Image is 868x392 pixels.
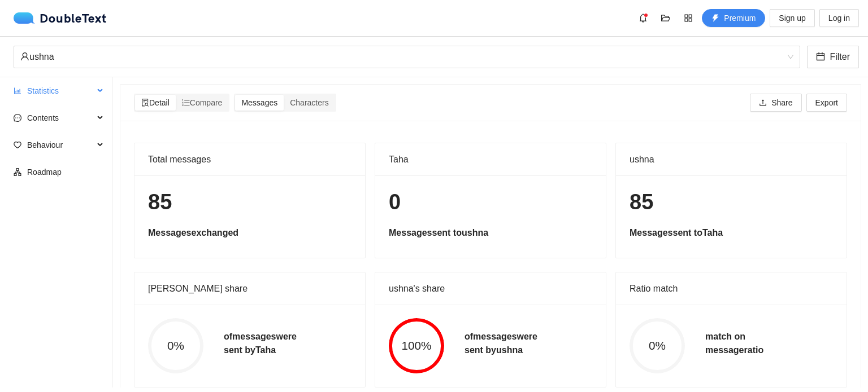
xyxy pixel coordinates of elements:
[724,12,756,24] span: Premium
[750,94,801,112] button: uploadShare
[14,87,21,95] span: bar-chart
[630,272,833,305] div: Ratio match
[148,272,351,305] div: [PERSON_NAME] share
[770,9,814,27] button: Sign up
[20,46,793,68] span: ‏‎ushna‎‏
[465,330,537,357] h5: of messages were sent by ushna
[14,141,21,149] span: heart
[630,143,833,175] div: ushna
[816,52,825,63] span: calendar
[389,340,444,352] span: 100%
[630,340,685,352] span: 0%
[830,50,850,64] span: Filter
[389,272,592,305] div: ushna's share
[14,12,107,24] a: logoDoubleText
[657,14,674,23] span: folder-open
[14,168,21,176] span: apartment
[635,14,652,23] span: bell
[705,330,763,357] h5: match on message ratio
[807,46,859,68] button: calendarFilter
[771,96,792,109] span: Share
[14,114,21,122] span: message
[241,98,277,107] span: Messages
[389,143,592,175] div: Taha
[657,9,675,27] button: folder-open
[182,99,190,107] span: ordered-list
[815,96,838,109] span: Export
[759,99,767,108] span: upload
[148,143,351,175] div: Total messages
[290,98,328,107] span: Characters
[14,12,40,24] img: logo
[20,46,783,68] div: ‏‎ushna‎‏
[141,98,170,107] span: Detail
[680,14,697,23] span: appstore
[27,161,104,183] span: Roadmap
[27,134,94,156] span: Behaviour
[702,9,765,27] button: thunderboltPremium
[27,80,94,102] span: Statistics
[634,9,652,27] button: bell
[679,9,697,27] button: appstore
[630,189,833,215] h1: 85
[806,94,847,112] button: Export
[630,226,833,240] h5: Messages sent to Taha
[148,226,351,240] h5: Messages exchanged
[141,99,149,107] span: file-search
[389,189,592,215] h1: 0
[182,98,223,107] span: Compare
[20,52,29,61] span: user
[224,330,297,357] h5: of messages were sent by Taha
[27,107,94,129] span: Contents
[711,14,719,23] span: thunderbolt
[148,189,351,215] h1: 85
[389,226,592,240] h5: Messages sent to ushna
[14,12,107,24] div: DoubleText
[779,12,805,24] span: Sign up
[819,9,859,27] button: Log in
[828,12,850,24] span: Log in
[148,340,203,352] span: 0%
